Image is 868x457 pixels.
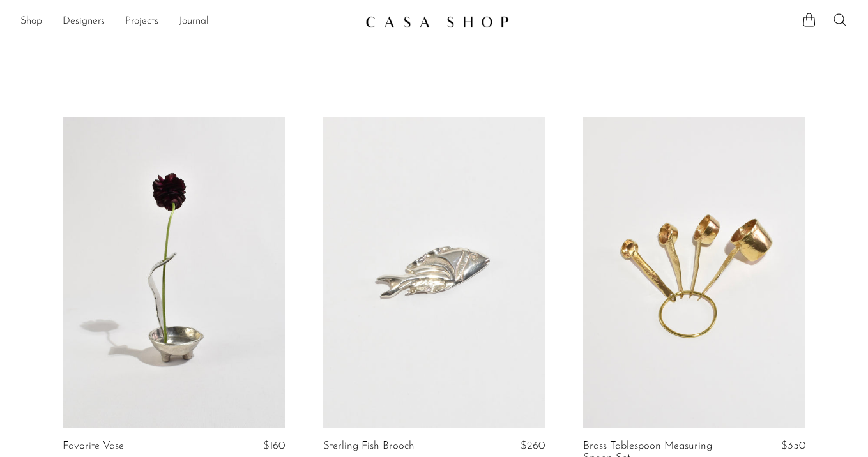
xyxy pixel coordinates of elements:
span: $260 [521,440,545,451]
span: $160 [263,440,285,451]
nav: Desktop navigation [20,11,355,33]
a: Favorite Vase [63,440,124,452]
ul: NEW HEADER MENU [20,11,355,33]
a: Journal [179,13,209,30]
a: Sterling Fish Brooch [323,440,415,452]
a: Designers [63,13,105,30]
a: Projects [125,13,158,30]
a: Shop [20,13,42,30]
span: $350 [781,440,805,451]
